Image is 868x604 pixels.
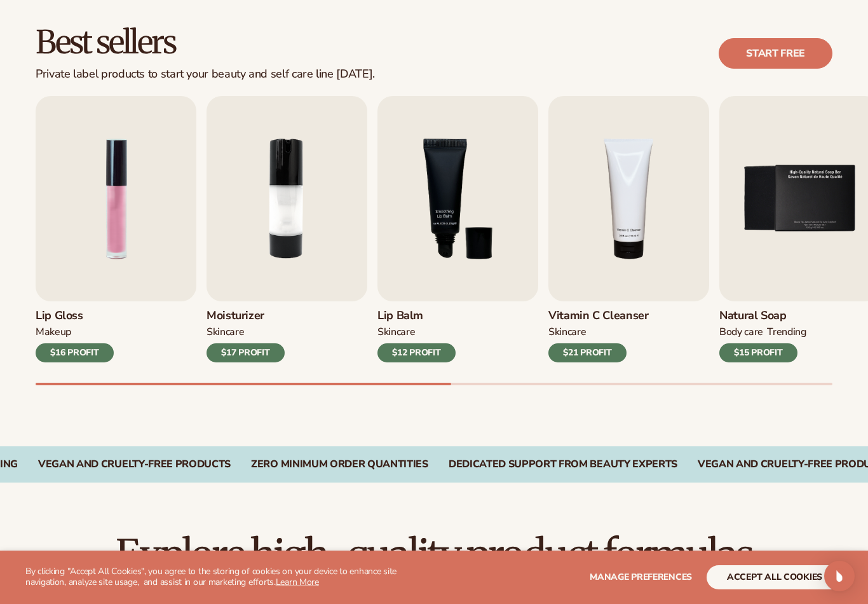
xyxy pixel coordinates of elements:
h3: Natural Soap [719,309,806,323]
div: $12 PROFIT [377,343,456,362]
h3: Vitamin C Cleanser [548,309,649,323]
p: By clicking "Accept All Cookies", you agree to the storing of cookies on your device to enhance s... [25,566,433,588]
div: ZERO MINIMUM ORDER QUANTITIES [251,458,428,470]
a: 2 / 9 [207,96,367,362]
h3: Moisturizer [207,309,285,323]
div: Open Intercom Messenger [824,561,855,591]
div: $16 PROFIT [36,343,114,362]
div: DEDICATED SUPPORT FROM BEAUTY EXPERTS [449,458,677,470]
div: MAKEUP [36,326,71,339]
div: $15 PROFIT [719,343,797,362]
div: SKINCARE [207,326,244,339]
a: 4 / 9 [548,96,709,362]
h2: Explore high-quality product formulas [36,533,832,576]
div: TRENDING [767,326,806,339]
button: accept all cookies [707,565,843,589]
a: 1 / 9 [36,96,196,362]
a: Start free [719,38,832,69]
div: BODY Care [719,326,763,339]
a: Learn More [276,576,319,588]
div: Private label products to start your beauty and self care line [DATE]. [36,67,375,81]
div: VEGAN AND CRUELTY-FREE PRODUCTS [38,458,231,470]
div: $17 PROFIT [207,343,285,362]
a: 3 / 9 [377,96,538,362]
div: Skincare [548,326,586,339]
div: SKINCARE [377,326,415,339]
h2: Best sellers [36,26,375,60]
h3: Lip Gloss [36,309,114,323]
h3: Lip Balm [377,309,456,323]
div: $21 PROFIT [548,343,627,362]
span: Manage preferences [590,571,692,583]
button: Manage preferences [590,565,692,589]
